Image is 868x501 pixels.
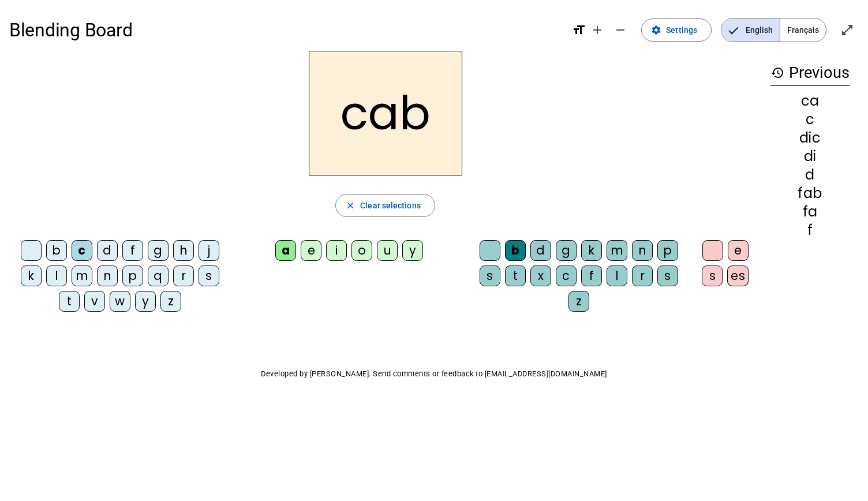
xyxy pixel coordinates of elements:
[173,266,194,286] div: r
[46,266,67,286] div: l
[607,240,627,261] div: m
[148,240,169,261] div: g
[836,18,859,42] button: Enter full screen
[581,266,602,286] div: f
[632,240,653,261] div: n
[572,23,586,37] mat-icon: format_size
[641,18,712,42] button: Settings
[770,205,850,219] div: fa
[97,266,118,286] div: n
[657,240,678,261] div: p
[148,266,169,286] div: q
[326,240,347,261] div: i
[666,23,697,37] span: Settings
[556,266,577,286] div: c
[402,240,423,261] div: y
[480,266,500,286] div: s
[613,23,627,37] mat-icon: remove
[651,25,661,35] mat-icon: settings
[586,18,609,42] button: Increase font size
[770,94,850,108] div: ca
[275,240,296,261] div: a
[568,291,589,312] div: z
[345,200,356,211] mat-icon: close
[727,266,749,286] div: es
[84,291,105,312] div: v
[657,266,678,286] div: s
[377,240,398,261] div: u
[607,266,627,286] div: l
[135,291,156,312] div: y
[199,240,219,261] div: j
[301,240,321,261] div: e
[721,18,780,42] span: English
[581,240,602,261] div: k
[122,240,143,261] div: f
[632,266,653,286] div: r
[21,266,42,286] div: k
[770,113,850,126] div: c
[72,240,92,261] div: c
[609,18,632,42] button: Decrease font size
[770,168,850,182] div: d
[9,367,859,381] p: Developed by [PERSON_NAME]. Send comments or feedback to [EMAIL_ADDRESS][DOMAIN_NAME]
[160,291,181,312] div: z
[335,194,435,217] button: Clear selections
[770,66,784,80] mat-icon: history
[780,18,826,42] span: Français
[840,23,854,37] mat-icon: open_in_full
[530,266,551,286] div: x
[590,23,604,37] mat-icon: add
[199,266,219,286] div: s
[505,240,526,261] div: b
[110,291,130,312] div: w
[721,18,826,42] mat-button-toggle-group: Language selection
[530,240,551,261] div: d
[351,240,372,261] div: o
[46,240,67,261] div: b
[770,223,850,237] div: f
[770,149,850,163] div: di
[505,266,526,286] div: t
[770,60,850,86] h3: Previous
[309,51,462,175] h2: cab
[122,266,143,286] div: p
[556,240,577,261] div: g
[770,131,850,145] div: dic
[59,291,80,312] div: t
[728,240,749,261] div: e
[97,240,118,261] div: d
[72,266,92,286] div: m
[360,199,421,212] span: Clear selections
[173,240,194,261] div: h
[702,266,723,286] div: s
[9,12,563,48] h1: Blending Board
[770,186,850,200] div: fab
